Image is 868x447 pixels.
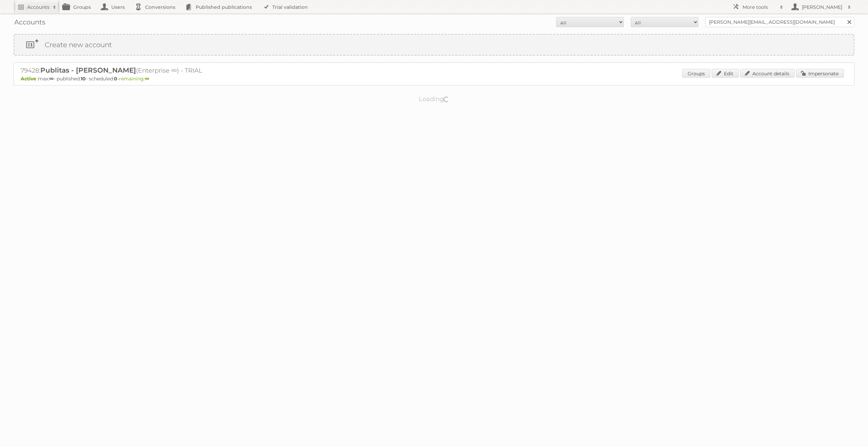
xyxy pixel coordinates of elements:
h2: More tools [743,4,776,11]
strong: 10 [81,76,86,82]
a: Impersonate [796,69,844,78]
a: Edit [712,69,739,78]
span: remaining: [119,76,149,82]
h2: 79428: (Enterprise ∞) - TRIAL [21,66,258,75]
p: Loading [397,92,471,106]
a: Groups [682,69,710,78]
h2: Accounts [27,4,50,11]
strong: ∞ [49,76,54,82]
span: Active [21,76,38,82]
strong: ∞ [145,76,149,82]
h2: [PERSON_NAME] [800,4,844,11]
a: Account details [740,69,795,78]
p: max: - published: - scheduled: - [21,76,847,82]
a: Create new account [14,35,854,55]
span: Publitas - [PERSON_NAME] [40,66,136,74]
strong: 0 [114,76,117,82]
